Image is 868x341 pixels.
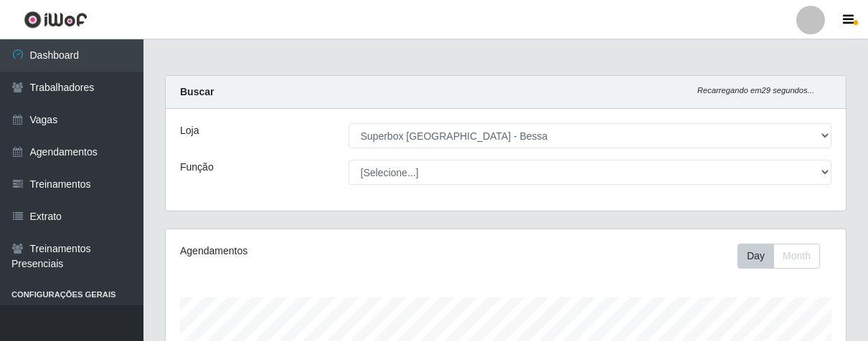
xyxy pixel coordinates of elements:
div: First group [737,244,820,269]
img: CoreUI Logo [24,11,88,29]
i: Recarregando em 29 segundos... [697,86,814,95]
div: Toolbar with button groups [737,244,831,269]
label: Loja [180,123,199,138]
button: Day [737,244,774,269]
strong: Buscar [180,86,214,97]
div: Agendamentos [180,244,439,259]
button: Month [773,244,820,269]
label: Função [180,160,214,175]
